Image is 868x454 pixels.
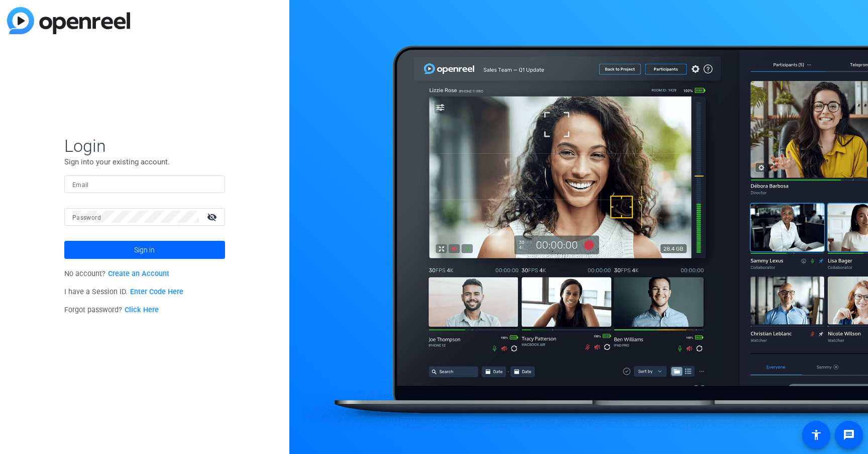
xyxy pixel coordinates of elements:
[64,156,225,167] p: Sign into your existing account.
[201,210,225,224] mat-icon: visibility_off
[64,288,183,296] span: I have a Session ID.
[64,135,225,156] span: Login
[843,429,855,441] mat-icon: message
[72,181,89,189] mat-label: Email
[64,269,169,278] span: No account?
[7,7,130,34] img: blue-gradient.svg
[134,237,155,262] span: Sign in
[64,306,159,314] span: Forgot password?
[72,178,217,190] input: Enter Email Address
[72,214,101,221] mat-label: Password
[64,241,225,259] button: Sign in
[108,269,169,278] a: Create an Account
[125,306,159,314] a: Click Here
[810,429,822,441] mat-icon: accessibility
[130,288,183,296] a: Enter Code Here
